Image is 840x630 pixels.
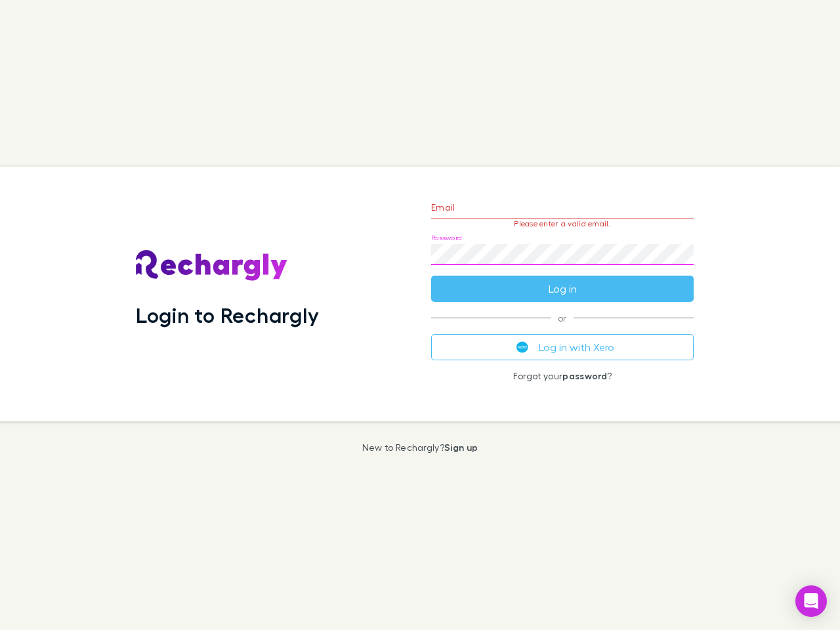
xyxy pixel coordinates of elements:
[431,371,694,381] p: Forgot your ?
[795,585,827,617] div: Open Intercom Messenger
[431,219,694,228] p: Please enter a valid email.
[562,370,607,381] a: password
[431,233,462,243] label: Password
[431,276,694,302] button: Log in
[516,341,528,353] img: Xero's logo
[362,442,478,453] p: New to Rechargly?
[431,334,694,360] button: Log in with Xero
[136,250,288,282] img: Rechargly's Logo
[444,442,478,453] a: Sign up
[136,303,319,327] h1: Login to Rechargly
